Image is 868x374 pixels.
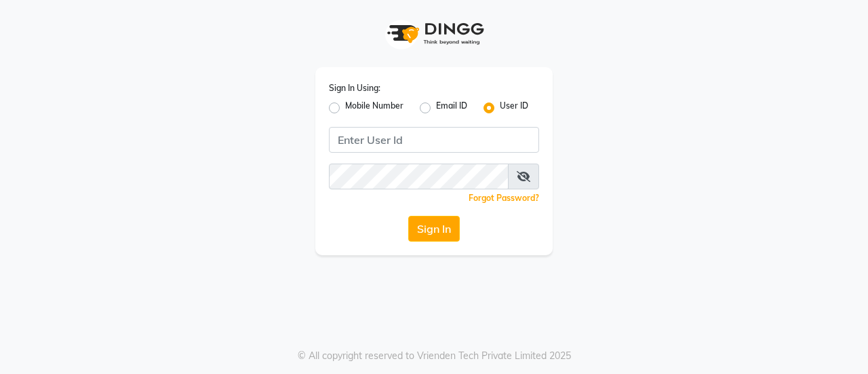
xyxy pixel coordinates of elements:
button: Sign In [408,216,460,242]
label: Mobile Number [345,100,403,116]
input: Username [329,127,539,153]
a: Forgot Password? [469,193,539,203]
label: Email ID [436,100,467,116]
img: logo1.svg [380,14,488,54]
label: User ID [500,100,528,116]
label: Sign In Using: [329,82,380,94]
input: Username [329,164,509,189]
